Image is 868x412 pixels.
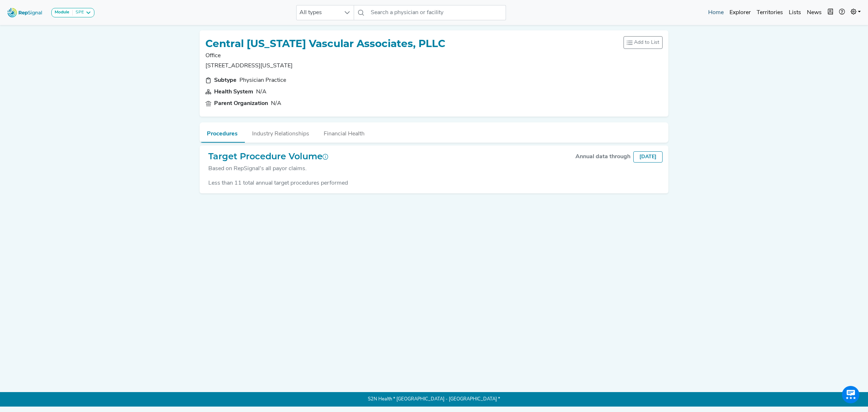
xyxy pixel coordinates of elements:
h1: Central [US_STATE] Vascular Associates, PLLC [205,38,446,50]
div: Health System [214,88,253,96]
a: Home [705,5,727,20]
a: Lists [786,5,804,20]
button: Financial Health [316,122,372,142]
span: All types [297,5,340,20]
div: Annual data through [575,152,630,161]
button: Intel Book [825,5,836,20]
div: [DATE] [633,151,663,163]
strong: Module [55,10,69,14]
div: Parent Organization [214,99,268,108]
button: ModuleSPE [51,8,94,17]
p: S2N Health * [GEOGRAPHIC_DATA] - [GEOGRAPHIC_DATA] * [200,392,668,407]
a: Explorer [727,5,754,20]
div: SPE [73,10,84,16]
button: Industry Relationships [245,122,316,142]
input: Search a physician or facility [368,5,506,20]
p: Office [205,51,446,60]
div: Physician Practice [239,76,286,85]
div: Less than 11 total annual target procedures performed [205,179,663,188]
button: Procedures [200,122,245,143]
div: N/A [271,99,281,108]
button: Add to List [624,36,663,49]
div: Subtype [214,76,237,85]
h2: Target Procedure Volume [208,151,328,162]
a: Territories [754,5,786,20]
p: [STREET_ADDRESS][US_STATE] [205,62,446,70]
a: News [804,5,825,20]
div: Based on RepSignal's all payor claims. [208,164,328,173]
div: N/A [256,88,267,96]
span: Add to List [634,39,659,46]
